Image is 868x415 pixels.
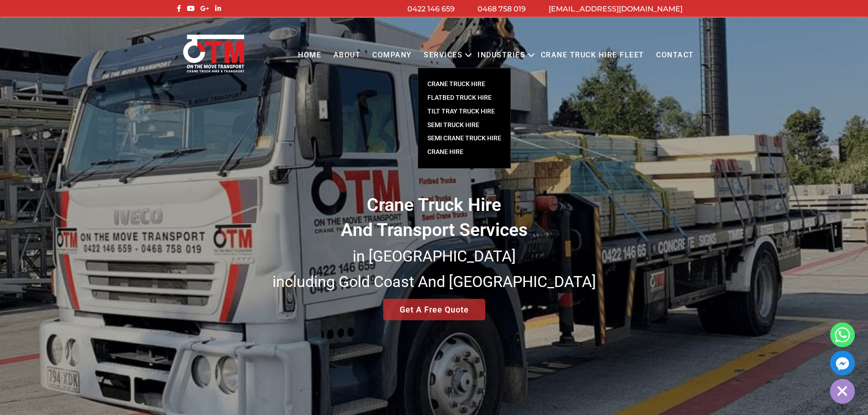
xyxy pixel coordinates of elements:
[478,5,526,13] a: 0468 758 019
[366,43,418,68] a: COMPANY
[407,5,455,13] a: 0422 146 659
[472,43,531,68] a: Industries
[418,77,510,91] a: CRANE TRUCK HIRE
[534,43,650,68] a: Crane Truck Hire Fleet
[292,43,327,68] a: Home
[650,43,700,68] a: Contact
[418,43,468,68] a: Services
[418,91,510,105] a: FLATBED TRUCK HIRE
[830,351,855,375] a: Facebook_Messenger
[418,105,510,118] a: TILT TRAY TRUCK HIRE
[830,323,855,347] a: Whatsapp
[327,43,366,68] a: About
[418,118,510,132] a: SEMI TRUCK HIRE
[418,132,510,145] a: SEMI CRANE TRUCK HIRE
[418,145,510,159] a: Crane Hire
[549,5,683,13] a: [EMAIL_ADDRESS][DOMAIN_NAME]
[383,299,485,320] a: Get A Free Quote
[272,247,596,291] small: in [GEOGRAPHIC_DATA] including Gold Coast And [GEOGRAPHIC_DATA]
